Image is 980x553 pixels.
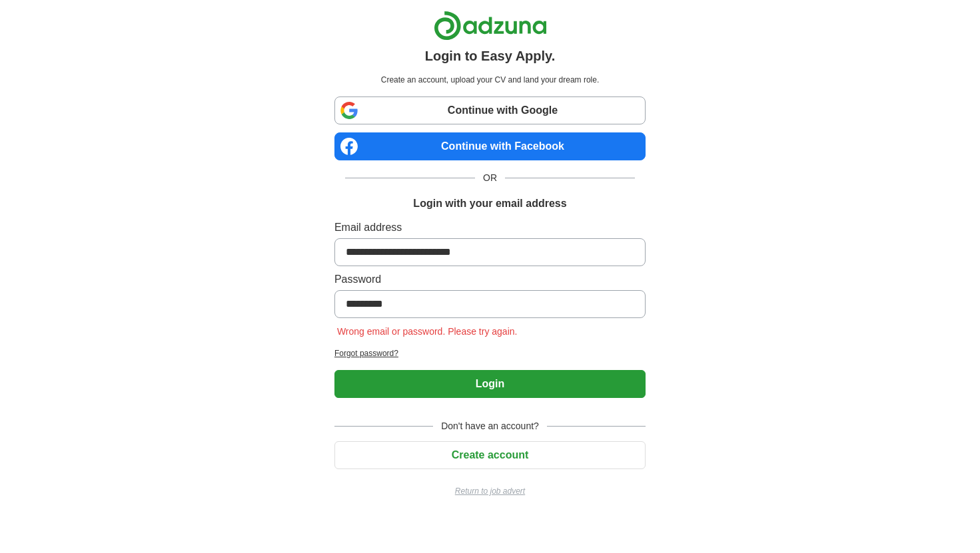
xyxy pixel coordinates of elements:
[334,370,646,398] button: Login
[475,171,505,185] span: OR
[334,220,646,236] label: Email address
[413,196,566,212] h1: Login with your email address
[425,46,556,66] h1: Login to Easy Apply.
[334,449,646,461] a: Create account
[334,347,646,359] a: Forgot password?
[334,485,646,497] a: Return to job advert
[334,132,646,160] a: Continue with Facebook
[334,96,646,124] a: Continue with Google
[334,326,520,337] span: Wrong email or password. Please try again.
[334,272,646,287] label: Password
[434,11,547,41] img: Adzuna logo
[337,74,643,86] p: Create an account, upload your CV and land your dream role.
[334,441,646,469] button: Create account
[433,419,547,433] span: Don't have an account?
